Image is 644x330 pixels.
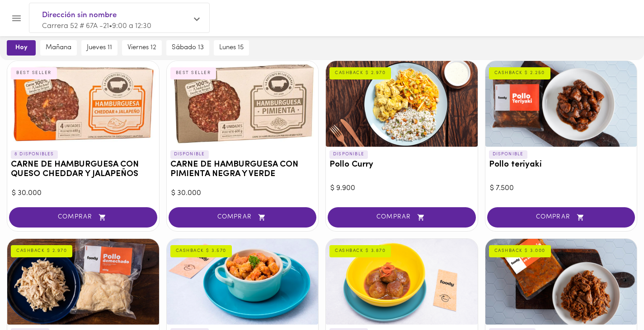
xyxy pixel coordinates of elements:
[180,214,306,221] span: COMPRAR
[11,67,57,79] div: BEST SELLER
[5,7,28,29] button: Menu
[171,188,314,199] div: $ 30.000
[489,245,551,257] div: CASHBACK $ 3.000
[170,245,232,257] div: CASHBACK $ 3.570
[46,44,71,52] span: mañana
[219,44,244,52] span: lunes 15
[489,160,634,170] h3: Pollo teriyaki
[329,245,391,257] div: CASHBACK $ 3.870
[170,150,209,158] p: DISPONIBLE
[329,150,368,158] p: DISPONIBLE
[7,239,159,325] div: Pollo desmechado
[11,150,58,158] p: 8 DISPONIBLES
[20,214,146,221] span: COMPRAR
[167,61,319,147] div: CARNE DE HAMBURGUESA CON PIMIENTA NEGRA Y VERDE
[7,40,36,56] button: hoy
[339,214,465,221] span: COMPRAR
[330,183,473,194] div: $ 9.900
[592,278,635,321] iframe: Messagebird Livechat Widget
[487,207,635,228] button: COMPRAR
[169,207,317,228] button: COMPRAR
[7,61,159,147] div: CARNE DE HAMBURGUESA CON QUESO CHEDDAR Y JALAPEÑOS
[170,67,216,79] div: BEST SELLER
[166,40,209,56] button: sábado 13
[42,9,188,21] span: Dirección sin nombre
[490,183,633,194] div: $ 7.500
[172,44,204,52] span: sábado 13
[328,207,476,228] button: COMPRAR
[498,214,624,221] span: COMPRAR
[485,239,637,325] div: Ropa Vieja Desmechada
[122,40,162,56] button: viernes 12
[11,245,72,257] div: CASHBACK $ 2.970
[326,61,478,147] div: Pollo Curry
[40,40,77,56] button: mañana
[489,67,550,79] div: CASHBACK $ 2.250
[81,40,118,56] button: jueves 11
[214,40,249,56] button: lunes 15
[167,239,319,325] div: Cerdo Agridulce Apanado
[9,207,157,228] button: COMPRAR
[42,23,151,30] span: Carrera 52 # 67A -21 • 9:00 a 12:30
[13,44,29,52] span: hoy
[87,44,112,52] span: jueves 11
[489,150,527,158] p: DISPONIBLE
[329,67,391,79] div: CASHBACK $ 2.970
[127,44,156,52] span: viernes 12
[329,160,474,170] h3: Pollo Curry
[170,160,315,179] h3: CARNE DE HAMBURGUESA CON PIMIENTA NEGRA Y VERDE
[326,239,478,325] div: Albóndigas con BBQ
[12,188,155,199] div: $ 30.000
[485,61,637,147] div: Pollo teriyaki
[11,160,155,179] h3: CARNE DE HAMBURGUESA CON QUESO CHEDDAR Y JALAPEÑOS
